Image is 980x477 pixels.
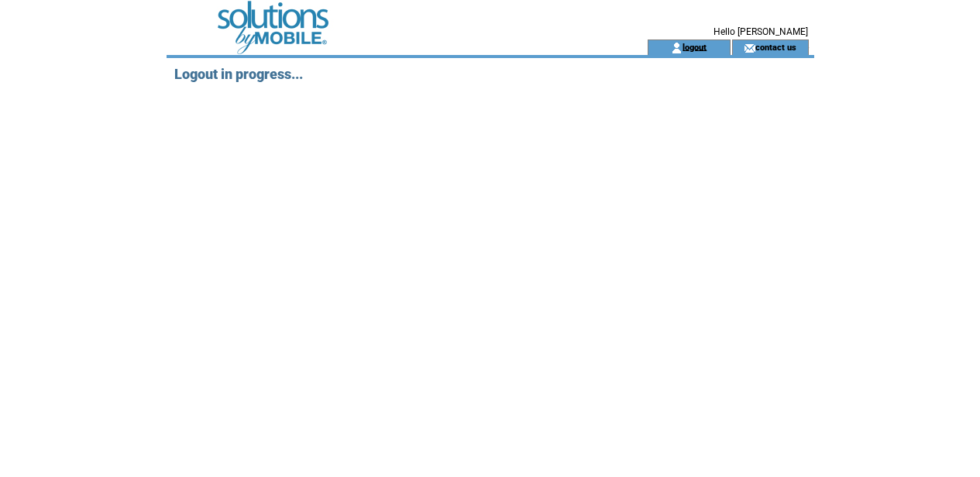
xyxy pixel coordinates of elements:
img: account_icon.gif [671,42,683,54]
a: logout [683,42,707,52]
span: Logout in progress... [174,66,303,82]
span: Hello [PERSON_NAME] [714,26,808,37]
a: contact us [755,42,796,52]
img: contact_us_icon.gif [744,42,755,54]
